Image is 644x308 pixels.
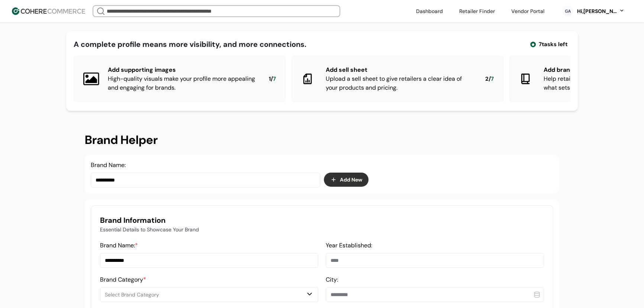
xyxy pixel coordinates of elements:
label: Year Established: [326,241,372,249]
label: Brand Name: [100,241,138,249]
span: 1 [269,75,271,83]
div: Upload a sell sheet to give retailers a clear idea of your products and pricing. [326,74,473,92]
button: Add New [324,173,368,187]
label: Brand Category [100,276,146,283]
span: 7 tasks left [539,40,567,49]
label: Brand Name: [91,161,126,169]
p: Essential Details to Showcase Your Brand [100,226,544,234]
div: Add sell sheet [326,65,473,74]
h2: Brand Helper [85,131,559,149]
span: 7 [273,75,276,83]
img: Cohere Logo [12,7,85,15]
span: / [489,75,491,83]
div: Add supporting images [108,65,257,74]
button: Hi,[PERSON_NAME] [576,7,625,15]
label: City: [326,276,338,283]
div: A complete profile means more visibility, and more connections. [74,39,306,50]
span: / [271,75,273,83]
span: 7 [491,75,494,83]
h3: Brand Information [100,215,544,226]
div: Hi, [PERSON_NAME] [576,7,617,15]
span: 2 [485,75,489,83]
div: High-quality visuals make your profile more appealing and engaging for brands. [108,74,257,92]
